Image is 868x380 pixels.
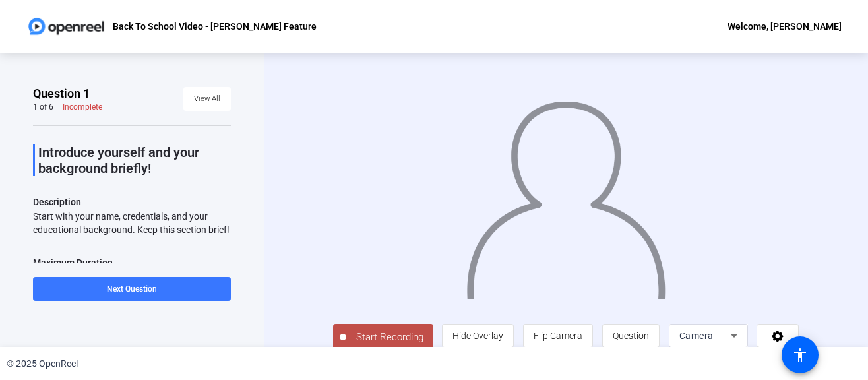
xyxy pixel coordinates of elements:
[465,88,667,298] img: overlay
[602,324,660,348] button: Question
[38,144,231,176] p: Introduce yourself and your background briefly!
[792,347,808,363] mat-icon: accessibility
[33,255,113,270] div: Maximum Duration
[33,102,53,112] div: 1 of 6
[728,18,842,34] div: Welcome, [PERSON_NAME]
[452,331,503,341] span: Hide Overlay
[113,18,317,34] p: Back To School Video - [PERSON_NAME] Feature
[534,331,582,341] span: Flip Camera
[442,324,514,348] button: Hide Overlay
[523,324,593,348] button: Flip Camera
[107,284,157,294] span: Next Question
[613,331,649,341] span: Question
[7,357,78,371] div: © 2025 OpenReel
[63,102,102,112] div: Incomplete
[33,86,90,102] span: Question 1
[194,89,220,109] span: View All
[346,330,433,345] span: Start Recording
[33,194,231,210] p: Description
[333,324,433,350] button: Start Recording
[679,331,714,341] span: Camera
[33,210,231,236] div: Start with your name, credentials, and your educational background. Keep this section brief!
[183,87,231,111] button: View All
[26,13,106,40] img: OpenReel logo
[33,277,231,301] button: Next Question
